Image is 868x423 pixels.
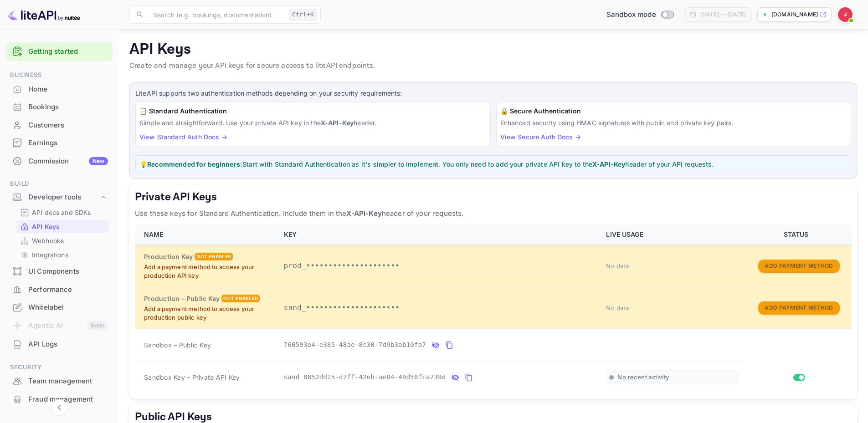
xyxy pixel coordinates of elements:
[5,372,113,389] a: Team management
[148,5,285,24] input: Search (e.g. bookings, documentation)
[617,373,669,381] span: No recent activity
[758,301,839,315] button: Add Payment Method
[5,372,113,390] div: Team management
[5,70,113,80] span: Business
[7,7,80,22] img: LiteAPI logo
[28,339,108,350] div: API Logs
[28,46,108,57] a: Getting started
[5,117,113,134] div: Customers
[5,189,113,205] div: Developer tools
[5,153,113,169] a: CommissionNew
[144,305,273,322] p: Add a payment method to access your production public key
[5,299,113,316] a: Whitelabel
[5,81,113,97] a: Home
[20,250,105,260] a: Integrations
[5,263,113,280] a: UI Components
[135,88,851,98] p: LiteAPI supports two authentication methods depending on your security requirements:
[144,373,240,381] span: Sandbox Key – Private API Key
[139,106,487,116] h6: 📋 Standard Authentication
[592,160,625,168] strong: X-API-Key
[771,10,818,19] p: [DOMAIN_NAME]
[606,262,629,270] span: No data
[700,10,746,19] div: [DATE] — [DATE]
[500,118,847,127] p: Enhanced security using HMAC signatures with public and private key pairs.
[284,340,426,350] span: 760593e4-e385-48ae-8c30-7d9b3ab10fa7
[5,336,113,353] div: API Logs
[289,9,317,20] div: Ctrl+K
[5,336,113,352] a: API Logs
[5,81,113,98] div: Home
[129,41,857,59] p: API Keys
[284,302,596,313] p: sand_•••••••••••••••••••••
[346,209,381,218] strong: X-API-Key
[16,220,109,233] div: API Keys
[89,157,108,165] div: New
[139,159,847,169] p: 💡 Start with Standard Authentication as it's simpler to implement. You only need to add your priv...
[5,281,113,299] div: Performance
[147,160,242,168] strong: Recommended for beginners:
[144,294,220,304] h6: Production – Public Key
[28,192,99,203] div: Developer tools
[28,302,108,313] div: Whitelabel
[838,7,853,22] img: Jacques Rossouw
[5,42,113,61] div: Getting started
[28,156,108,167] div: Commission
[5,362,113,372] span: Security
[28,394,108,405] div: Fraud management
[500,133,581,141] a: View Secure Auth Docs →
[5,117,113,133] a: Customers
[32,222,60,231] p: API Keys
[16,234,109,247] div: Webhooks
[5,153,113,170] div: CommissionNew
[5,98,113,116] div: Bookings
[5,179,113,189] span: Build
[758,260,839,273] button: Add Payment Method
[28,266,108,277] div: UI Components
[606,304,629,311] span: No data
[135,224,278,245] th: NAME
[32,208,91,217] p: API docs and SDKs
[28,102,108,112] div: Bookings
[32,250,68,260] p: Integrations
[20,222,105,231] a: API Keys
[284,260,596,271] p: prod_•••••••••••••••••••••
[135,224,852,393] table: private api keys table
[28,138,108,148] div: Earnings
[278,224,601,245] th: KEY
[144,252,193,262] h6: Production Key
[144,340,211,350] span: Sandbox – Public Key
[744,224,852,245] th: STATUS
[20,236,105,245] a: Webhooks
[135,208,852,219] p: Use these keys for Standard Authentication. Include them in the header of your requests.
[51,399,67,416] button: Collapse navigation
[321,119,354,127] strong: X-API-Key
[603,10,677,20] div: Switch to Production mode
[144,263,273,280] p: Add a payment method to access your production API key
[20,208,105,217] a: API docs and SDKs
[5,134,113,152] div: Earnings
[28,120,108,131] div: Customers
[5,391,113,408] a: Fraud management
[195,253,233,260] div: Not enabled
[28,84,108,95] div: Home
[601,224,744,245] th: LIVE USAGE
[500,106,847,116] h6: 🔒 Secure Authentication
[758,261,839,269] a: Add Payment Method
[221,295,260,302] div: Not enabled
[139,133,227,141] a: View Standard Auth Docs →
[16,248,109,261] div: Integrations
[32,236,64,245] p: Webhooks
[139,118,487,127] p: Simple and straightforward. Use your private API key in the header.
[758,303,839,311] a: Add Payment Method
[5,299,113,316] div: Whitelabel
[5,391,113,408] div: Fraud management
[28,376,108,387] div: Team management
[5,98,113,115] a: Bookings
[606,10,656,20] span: Sandbox mode
[5,281,113,298] a: Performance
[135,190,852,204] h5: Private API Keys
[28,285,108,295] div: Performance
[5,134,113,151] a: Earnings
[129,61,857,71] p: Create and manage your API keys for secure access to liteAPI endpoints.
[284,372,446,382] span: sand_8852dd25-d7ff-42eb-ae84-49d58fca739d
